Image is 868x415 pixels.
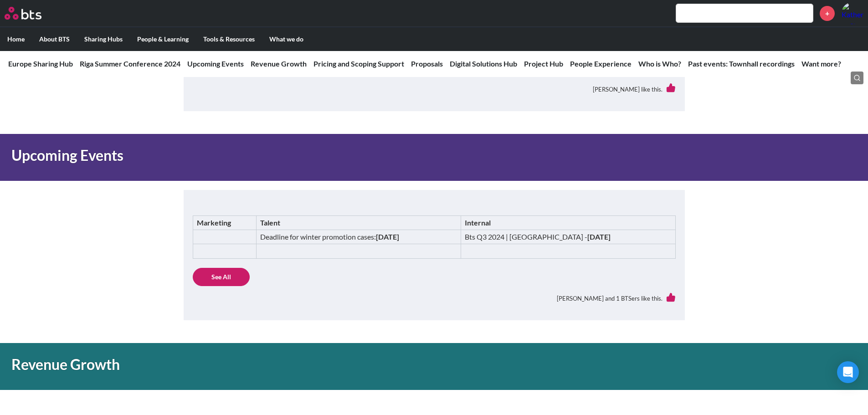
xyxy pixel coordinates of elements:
[570,59,632,68] a: People Experience
[11,354,603,375] h1: Revenue Growth
[187,59,244,68] a: Upcoming Events
[251,59,307,68] a: Revenue Growth
[196,27,262,51] label: Tools & Resources
[5,7,41,20] img: BTS Logo
[801,59,841,68] a: Want more?
[524,59,563,68] a: Project Hub
[465,218,491,227] strong: Internal
[130,27,196,51] label: People & Learning
[193,268,250,286] a: See All
[193,286,676,311] div: [PERSON_NAME] and 1 BTSers like this.
[260,218,280,227] strong: Talent
[587,232,611,241] strong: [DATE]
[262,27,311,51] label: What we do
[820,6,835,21] a: +
[837,361,859,383] div: Open Intercom Messenger
[11,145,603,166] h1: Upcoming Events
[197,218,231,227] strong: Marketing
[411,59,443,68] a: Proposals
[313,59,404,68] a: Pricing and Scoping Support
[77,27,130,51] label: Sharing Hubs
[80,59,180,68] a: Riga Summer Conference 2024
[688,59,795,68] a: Past events: Townhall recordings
[842,2,863,24] img: Katherine Gremmelmayer
[5,7,58,20] a: Go home
[842,2,863,24] a: Profile
[638,59,681,68] a: Who is Who?
[450,59,517,68] a: Digital Solutions Hub
[376,232,399,241] strong: [DATE]
[461,230,675,244] td: Bts Q3 2024 | [GEOGRAPHIC_DATA] -
[193,77,676,102] div: [PERSON_NAME] like this.
[257,230,461,244] td: Deadline for winter promotion cases:
[8,59,73,68] a: Europe Sharing Hub
[32,27,77,51] label: About BTS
